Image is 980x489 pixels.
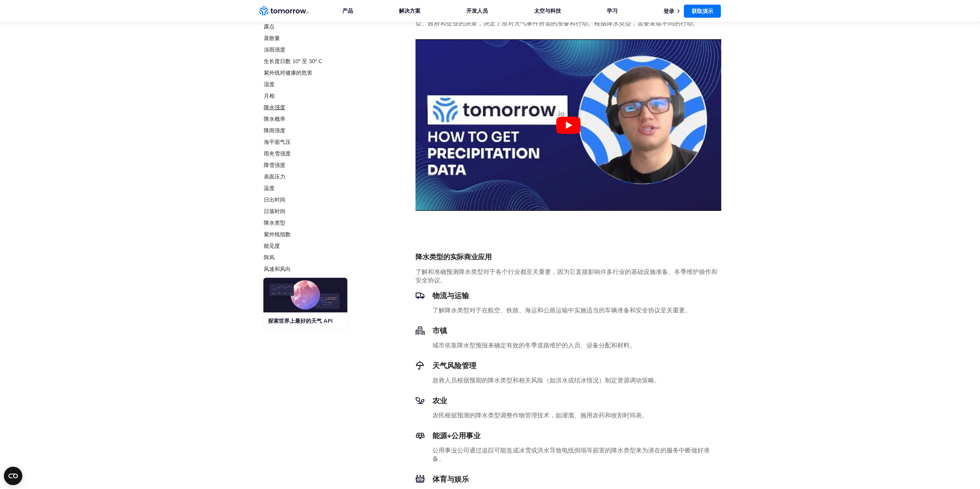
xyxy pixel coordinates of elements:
[268,317,333,324] font: 探索世界上最好的天气 API
[264,185,275,192] font: 温度
[432,376,660,384] font: 急救人员根据预期的降水类型和相关风险（如洪水或结冰情况）制定资源调动策略。
[264,69,312,76] font: 紫外线对健康的危害
[264,23,275,30] font: 露点
[264,57,366,65] a: 生长度日数 10° 至 30° C
[415,268,717,284] font: 了解和准确预测降水类型对于各个行业都至关重要，因为它直接影响许多行业的基础设施准备、冬季维护操作和安全协议。
[264,196,366,204] a: 日出时间
[264,138,366,146] a: 海平面气压
[264,58,322,65] font: 生长度日数 10° 至 30° C
[432,431,481,440] font: 能源+公用事业
[466,7,488,15] a: 开发人员
[264,208,285,215] font: 日落时间
[264,242,280,249] font: 能见度
[432,291,469,300] font: 物流与运输
[264,162,285,169] font: 降雪强度
[264,184,366,192] a: 温度
[264,207,366,215] a: 日落时间
[432,306,691,314] font: 了解降水类型对于在航空、铁路、海运和公路运输中实施适当的车辆准备和安全协议至关重要。
[264,173,366,180] a: 表面压力
[466,7,488,14] font: 开发人员
[264,150,366,157] a: 雨夹雪强度
[663,8,674,15] a: 登录
[264,161,366,169] a: 降雪强度
[264,92,366,100] a: 月相
[264,69,366,77] a: 紫外线对健康的危害
[264,81,275,88] font: 湿度
[264,80,366,88] a: 湿度
[264,23,366,30] a: 露点
[432,411,648,419] font: 农民根据预测的降水类型调整作物管理技术，如灌溉、施用农药和收割时间表。
[264,127,285,134] font: 降雨强度
[415,252,492,261] font: 降水类型的实际商业应用
[534,7,561,15] a: 太空与科技
[415,39,721,211] button: 播放 Youtube 视频
[264,254,275,261] font: 阵风
[264,242,366,250] a: 能见度
[264,34,366,42] a: 蒸散量
[4,467,22,485] button: Open CMP widget
[342,7,353,15] a: 产品
[264,127,366,134] a: 降雨强度
[432,361,476,370] font: 天气风险管理
[264,150,291,157] font: 雨夹雪强度
[264,230,366,238] a: 紫外线指数
[432,474,469,484] font: 体育与娱乐
[264,219,285,226] font: 降水类型
[264,46,285,53] font: 冻雨强度
[264,35,280,42] font: 蒸散量
[432,396,447,405] font: 农业
[399,7,420,14] font: 解决方案
[264,265,366,273] a: 风速和风向
[264,173,285,180] font: 表面压力
[264,92,275,99] font: 月相
[264,46,366,53] a: 冻雨强度
[264,139,291,145] font: 海平面气压
[264,104,285,111] font: 降水强度
[264,219,366,227] a: 降水类型
[264,265,291,272] font: 风速和风向
[432,446,710,462] font: 公用事业公司通过追踪可能造成冰雪或洪水导致电线倒塌等损害的降水类型来为潜在的服务中断做好准备。
[534,7,561,14] font: 太空与科技
[684,5,721,18] a: 获取演示
[432,341,636,349] font: 城市依靠降水型预报来确定有效的冬季道路维护的人员、设备分配和材料。
[264,115,366,123] a: 降水概率
[259,5,309,17] a: 主页链接
[607,7,618,14] font: 学习
[342,7,353,14] font: 产品
[264,254,366,261] a: 阵风
[399,7,420,15] a: 解决方案
[264,196,285,203] font: 日出时间
[432,326,447,335] font: 市镇
[264,115,285,122] font: 降水概率
[263,278,347,329] a: 探索世界上最好的天气 API
[264,103,366,111] a: 降水强度
[264,231,291,238] font: 紫外线指数
[692,8,713,15] font: 获取演示
[607,7,618,15] a: 学习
